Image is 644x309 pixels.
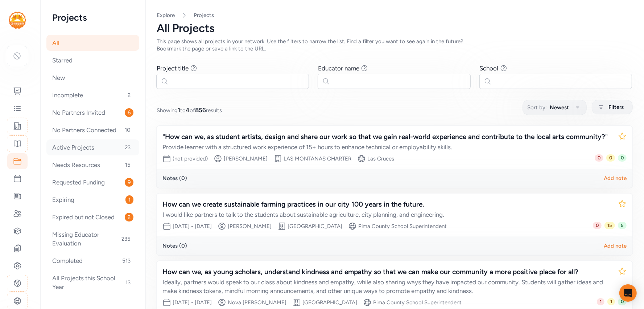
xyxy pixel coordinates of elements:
[119,256,133,265] span: 513
[162,267,612,277] div: How can we, as young scholars, understand kindness and empathy so that we can make our community ...
[157,64,189,73] div: Project title
[367,155,394,162] div: Las Cruces
[125,108,133,117] span: 6
[302,299,357,306] div: [GEOGRAPHIC_DATA]
[162,199,612,210] div: How can we create sustainable farming practices in our city 100 years in the future.
[606,154,615,162] span: 0
[9,12,26,29] img: logo
[480,64,499,73] div: School
[157,38,482,52] div: This page shows all projects in your network. Use the filters to narrow the list. Find a filter y...
[122,126,133,134] span: 10
[358,223,447,230] div: Pima County School Superintendent
[550,103,569,112] span: Newest
[595,154,603,162] span: 0
[46,209,139,225] div: Expired but not Closed
[46,270,139,295] div: All Projects this School Year
[593,222,602,229] span: 0
[122,160,133,169] span: 15
[604,175,627,182] div: Add note
[46,70,139,86] div: New
[123,278,133,287] span: 13
[125,91,133,99] span: 2
[162,132,612,142] div: "How can we, as student artists, design and share our work so that we gain real-world experience ...
[157,106,222,114] span: Showing to of results
[157,22,632,35] div: All Projects
[527,103,547,112] span: Sort by:
[46,52,139,68] div: Starred
[52,12,133,23] h2: Projects
[523,100,587,115] button: Sort by:Newest
[162,210,612,219] div: I would like partners to talk to the students about sustainable agriculture, city planning, and e...
[157,12,175,19] a: Explore
[162,143,612,151] div: Provide learner with a structured work experience of 15+ hours to enhance technical or employabil...
[607,298,615,305] span: 1
[173,155,208,162] div: (not provided)
[604,242,627,249] div: Add note
[119,235,133,243] span: 235
[162,175,187,182] div: Notes ( 0 )
[604,222,615,229] span: 15
[46,174,139,190] div: Requested Funding
[46,35,139,51] div: All
[46,192,139,208] div: Expiring
[284,155,351,162] div: LAS MONTANAS CHARTER
[195,106,206,114] span: 856
[618,222,627,229] span: 5
[125,178,133,187] span: 9
[318,64,359,73] div: Educator name
[597,298,604,305] span: 1
[157,12,632,19] nav: Breadcrumb
[162,278,612,295] div: Ideally, partners would speak to our class about kindness and empathy, while also sharing ways th...
[125,213,133,221] span: 2
[224,155,268,162] div: [PERSON_NAME]
[122,143,133,152] span: 23
[288,223,342,230] div: [GEOGRAPHIC_DATA]
[162,242,187,249] div: Notes ( 0 )
[173,223,212,230] div: [DATE] - [DATE]
[373,299,462,306] div: Pima County School Superintendent
[186,106,190,114] span: 4
[178,106,180,114] span: 1
[619,284,637,302] div: Open Intercom Messenger
[228,223,272,230] div: [PERSON_NAME]
[228,299,286,306] div: Nova [PERSON_NAME]
[618,298,627,305] span: 0
[46,253,139,269] div: Completed
[618,154,627,162] span: 0
[194,12,214,19] a: Projects
[46,157,139,173] div: Needs Resources
[608,103,624,111] span: Filters
[46,139,139,155] div: Active Projects
[46,122,139,138] div: No Partners Connected
[125,195,133,204] span: 1
[46,227,139,251] div: Missing Educator Evaluation
[46,87,139,103] div: Incomplete
[173,299,212,306] div: [DATE] - [DATE]
[46,105,139,121] div: No Partners Invited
